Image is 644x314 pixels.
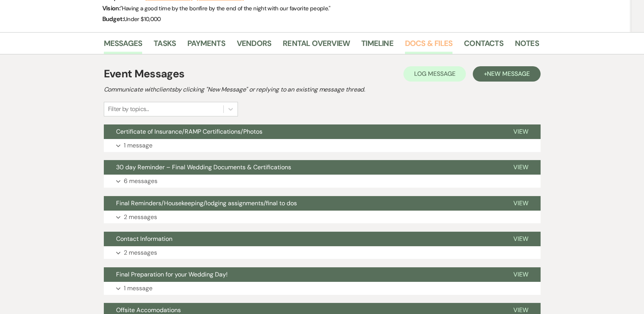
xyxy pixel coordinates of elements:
[154,37,176,54] a: Tasks
[501,160,541,175] button: View
[513,235,528,243] span: View
[120,5,331,12] span: " Having a good time by the bonfire by the end of the night with our favorite people. "
[361,37,393,54] a: Timeline
[104,175,541,188] button: 6 messages
[487,70,529,78] span: New Message
[104,246,541,259] button: 2 messages
[116,199,297,207] span: Final Reminders/Housekeeping/lodging assignments/final to dos
[108,105,149,114] div: Filter by topics...
[237,37,271,54] a: Vendors
[116,306,181,314] span: Offsite Accomodations
[501,124,541,139] button: View
[283,37,350,54] a: Rental Overview
[104,196,501,211] button: Final Reminders/Housekeeping/lodging assignments/final to dos
[104,124,501,139] button: Certificate of Insurance/RAMP Certifications/Photos
[513,199,528,207] span: View
[124,283,152,293] p: 1 message
[124,248,157,258] p: 2 messages
[513,306,528,314] span: View
[515,37,539,54] a: Notes
[405,37,452,54] a: Docs & Files
[124,15,161,23] span: Under $10,000
[104,211,541,224] button: 2 messages
[124,141,152,150] p: 1 message
[414,70,455,78] span: Log Message
[104,160,501,175] button: 30 day Reminder – Final Wedding Documents & Certifications
[124,176,157,186] p: 6 messages
[102,4,121,12] span: Vision:
[124,212,157,222] p: 2 messages
[104,37,143,54] a: Messages
[104,282,541,295] button: 1 message
[104,139,541,152] button: 1 message
[116,235,172,243] span: Contact Information
[473,66,540,82] button: +New Message
[501,232,541,246] button: View
[187,37,225,54] a: Payments
[501,267,541,282] button: View
[513,128,528,136] span: View
[104,232,501,246] button: Contact Information
[513,270,528,278] span: View
[513,163,528,171] span: View
[116,270,228,278] span: Final Preparation for your Wedding Day!
[464,37,503,54] a: Contacts
[403,66,466,82] button: Log Message
[116,163,291,171] span: 30 day Reminder – Final Wedding Documents & Certifications
[102,15,124,23] span: Budget:
[104,66,185,82] h1: Event Messages
[104,85,541,94] h2: Communicate with clients by clicking "New Message" or replying to an existing message thread.
[104,267,501,282] button: Final Preparation for your Wedding Day!
[116,128,262,136] span: Certificate of Insurance/RAMP Certifications/Photos
[501,196,541,211] button: View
